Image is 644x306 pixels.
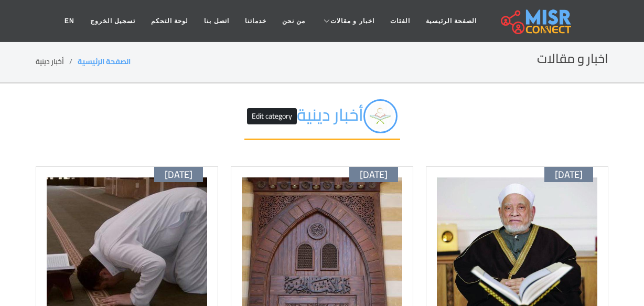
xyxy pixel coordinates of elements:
[382,11,418,31] a: الفئات
[244,99,400,140] h2: أخبار دينية
[78,55,131,68] a: الصفحة الرئيسية
[501,8,571,34] img: main.misr_connect
[418,11,485,31] a: الصفحة الرئيسية
[363,99,398,133] img: o1WoG8OWiLuXrr5Ldbqk.jpg
[330,16,374,26] span: اخبار و مقالات
[237,11,274,31] a: خدماتنا
[247,108,297,124] button: Edit category
[82,11,143,31] a: تسجيل الخروج
[143,11,196,31] a: لوحة التحكم
[165,169,192,181] span: [DATE]
[313,11,382,31] a: اخبار و مقالات
[555,169,583,181] span: [DATE]
[196,11,237,31] a: اتصل بنا
[360,169,388,181] span: [DATE]
[537,51,608,67] h2: اخبار و مقالات
[36,56,78,67] li: أخبار دينية
[274,11,313,31] a: من نحن
[57,11,82,31] a: EN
